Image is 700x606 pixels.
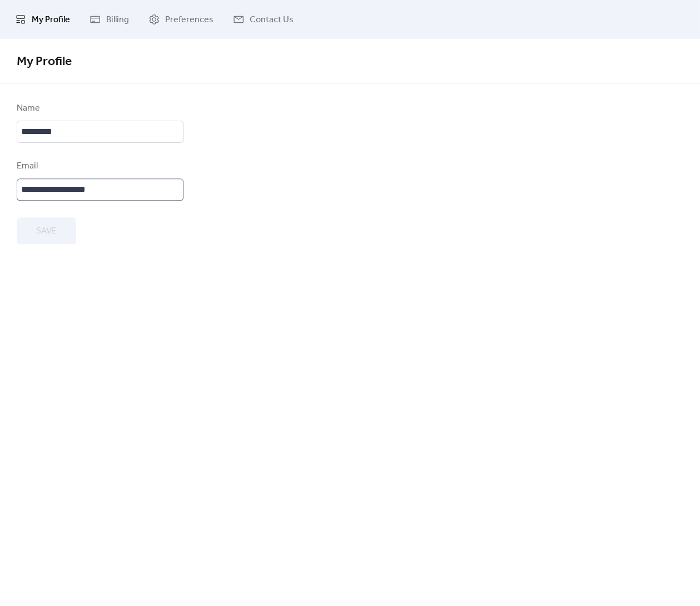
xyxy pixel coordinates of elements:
a: Preferences [140,4,222,34]
span: My Profile [17,49,72,74]
span: My Profile [32,13,70,27]
span: Contact Us [250,13,294,27]
div: Email [17,160,181,173]
a: My Profile [7,4,78,34]
span: Preferences [165,13,214,27]
a: Contact Us [225,4,302,34]
div: Name [17,102,181,115]
span: Billing [106,13,129,27]
a: Billing [81,4,137,34]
